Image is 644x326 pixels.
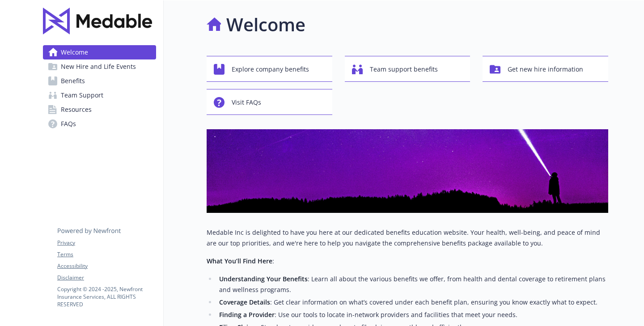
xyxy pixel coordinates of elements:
a: Terms [57,250,156,258]
span: FAQs [61,117,76,131]
span: Resources [61,102,92,117]
li: : Learn all about the various benefits we offer, from health and dental coverage to retirement pl... [216,274,608,295]
strong: Understanding Your Benefits [219,275,308,283]
a: Benefits [43,74,156,88]
a: Privacy [57,239,156,247]
a: FAQs [43,117,156,131]
span: Team support benefits [370,61,438,78]
button: Explore company benefits [207,56,332,82]
button: Team support benefits [345,56,470,82]
span: New Hire and Life Events [61,59,136,74]
button: Get new hire information [483,56,608,82]
strong: What You’ll Find Here [207,257,272,265]
span: Explore company benefits [232,61,309,78]
p: Medable Inc is delighted to have you here at our dedicated benefits education website. Your healt... [207,227,608,249]
span: Benefits [61,74,85,88]
span: Welcome [61,45,88,59]
li: : Use our tools to locate in-network providers and facilities that meet your needs. [216,309,608,320]
img: overview page banner [207,129,608,213]
h1: Welcome [226,11,305,38]
a: New Hire and Life Events [43,59,156,74]
a: Team Support [43,88,156,102]
a: Accessibility [57,262,156,270]
a: Welcome [43,45,156,59]
strong: Coverage Details [219,298,270,306]
strong: Finding a Provider [219,310,275,319]
a: Disclaimer [57,274,156,282]
span: Team Support [61,88,103,102]
li: : Get clear information on what’s covered under each benefit plan, ensuring you know exactly what... [216,297,608,308]
p: : [207,256,608,267]
span: Get new hire information [508,61,583,78]
span: Visit FAQs [232,94,261,111]
p: Copyright © 2024 - 2025 , Newfront Insurance Services, ALL RIGHTS RESERVED [57,285,156,308]
a: Resources [43,102,156,117]
button: Visit FAQs [207,89,332,115]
